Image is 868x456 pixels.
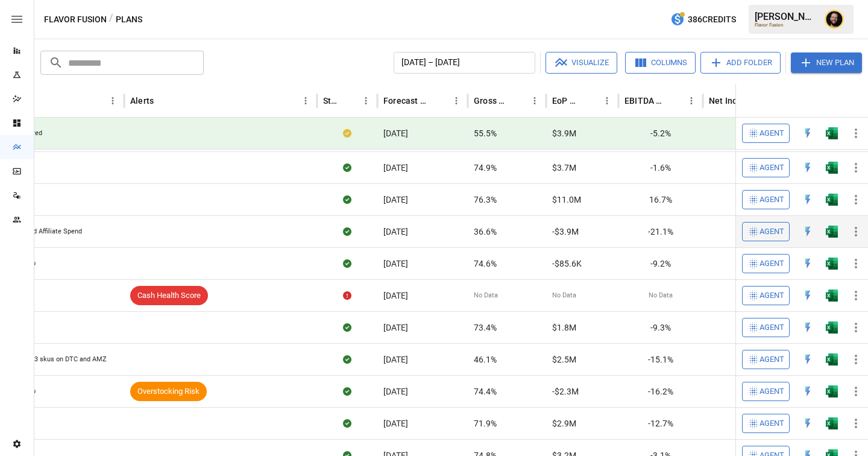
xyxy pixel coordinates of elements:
span: 36.6% [474,226,497,238]
div: [DATE] [377,375,468,407]
div: Sync complete [343,385,351,397]
img: quick-edit-flash.b8aec18c.svg [802,290,814,302]
span: Agent [759,193,784,207]
img: excel-icon.76473adf.svg [826,226,838,238]
div: Forecast start [383,96,430,106]
div: [DATE] [377,247,468,279]
img: quick-edit-flash.b8aec18c.svg [802,385,814,397]
button: [DATE] – [DATE] [394,52,535,74]
div: Your plan has changes in Excel that are not reflected in the Drivepoint Data Warehouse, select "S... [343,127,351,139]
div: Open in Excel [826,321,838,334]
img: excel-icon.76473adf.svg [826,321,838,334]
div: [DATE] [377,118,468,150]
button: Status column menu [357,92,374,109]
div: Open in Quick Edit [802,321,814,334]
span: -9.3% [650,321,671,334]
img: excel-icon.76473adf.svg [826,290,838,302]
button: Visualize [546,52,617,74]
button: Description column menu [104,92,121,109]
button: Agent [742,286,790,305]
div: Open in Excel [826,417,838,429]
div: Open in Quick Edit [802,353,814,366]
div: Open in Quick Edit [802,226,814,238]
img: excel-icon.76473adf.svg [826,258,838,270]
button: Sort [509,92,526,109]
img: excel-icon.76473adf.svg [826,417,838,429]
span: $2.5M [552,353,576,366]
img: excel-icon.76473adf.svg [826,194,838,206]
div: Open in Excel [826,353,838,366]
span: $3.9M [552,127,576,139]
button: Agent [742,414,790,433]
button: Sort [431,92,448,109]
div: Net Income Margin [709,96,755,106]
div: Status [323,96,339,106]
button: EoP Cash column menu [599,92,615,109]
span: No Data [474,291,498,300]
img: quick-edit-flash.b8aec18c.svg [802,417,814,429]
button: Alerts column menu [297,92,314,109]
button: Sort [155,92,172,109]
div: Open in Excel [826,385,838,397]
div: [DATE] [377,151,468,183]
div: Sync complete [343,417,351,429]
img: quick-edit-flash.b8aec18c.svg [802,162,814,174]
span: Cash Health Score [130,290,208,302]
span: -21.1% [648,226,673,238]
span: -16.2% [648,385,673,397]
div: Open in Quick Edit [802,194,814,206]
button: Columns [625,52,696,74]
div: Sync complete [343,353,351,366]
button: Gross Margin column menu [526,92,543,109]
div: EBITDA Margin [624,96,665,106]
span: $3.7M [552,162,576,174]
div: Sync complete [343,194,351,206]
span: No Data [552,291,576,300]
img: excel-icon.76473adf.svg [826,127,838,139]
div: [DATE] [377,215,468,247]
div: Sync complete [343,226,351,238]
div: Open in Excel [826,127,838,139]
span: Agent [759,225,784,239]
span: -9.2% [650,258,671,270]
span: 55.5% [474,127,497,139]
div: Sync complete [343,258,351,270]
span: -$3.9M [552,226,579,238]
div: Open in Quick Edit [802,258,814,270]
span: 46.1% [474,353,497,366]
div: [DATE] [377,311,468,343]
button: Sort [341,92,357,109]
img: Ciaran Nugent [825,10,844,29]
button: EBITDA Margin column menu [683,92,700,109]
span: Agent [759,161,784,175]
button: New Plan [791,52,862,73]
img: excel-icon.76473adf.svg [826,353,838,366]
div: Open in Excel [826,162,838,174]
img: quick-edit-flash.b8aec18c.svg [802,258,814,270]
span: 386 Credits [688,12,736,27]
button: Forecast start column menu [448,92,465,109]
img: quick-edit-flash.b8aec18c.svg [802,353,814,366]
div: Sync complete [343,321,351,334]
span: No Data [649,291,673,300]
button: Agent [742,124,790,143]
div: [DATE] [377,183,468,215]
div: Open in Quick Edit [802,290,814,302]
button: Sort [582,92,599,109]
span: Agent [759,321,784,335]
span: 74.9% [474,162,497,174]
button: Agent [742,382,790,401]
span: -1.6% [650,162,671,174]
div: [DATE] [377,343,468,375]
span: 73.4% [474,321,497,334]
span: 74.4% [474,385,497,397]
div: Open in Quick Edit [802,162,814,174]
button: Agent [742,318,790,337]
button: Sort [851,92,868,109]
span: Agent [759,257,784,271]
div: Error during sync. [343,290,351,302]
div: Gross Margin [474,96,508,106]
img: quick-edit-flash.b8aec18c.svg [802,127,814,139]
img: quick-edit-flash.b8aec18c.svg [802,194,814,206]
